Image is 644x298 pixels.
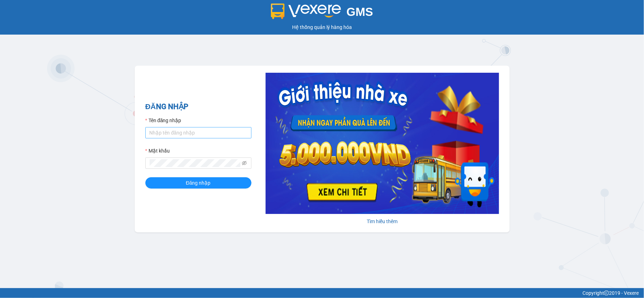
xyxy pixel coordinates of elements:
[145,127,251,138] input: Tên đăng nhập
[271,4,341,19] img: logo 2
[145,177,251,189] button: Đăng nhập
[186,179,211,187] span: Đăng nhập
[2,23,642,31] div: Hệ thống quản lý hàng hóa
[145,147,170,155] label: Mật khẩu
[242,161,247,166] span: eye-invisible
[145,117,181,124] label: Tên đăng nhập
[5,289,639,297] div: Copyright 2019 - Vexere
[271,11,373,16] a: GMS
[347,5,373,18] span: GMS
[150,159,240,167] input: Mật khẩu
[604,291,609,296] span: copyright
[266,73,499,214] img: banner-0
[266,217,499,225] div: Tìm hiểu thêm
[145,101,251,113] h2: ĐĂNG NHẬP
